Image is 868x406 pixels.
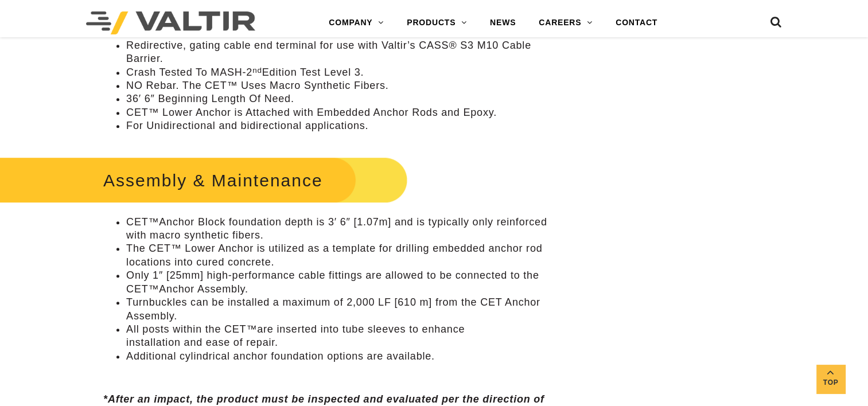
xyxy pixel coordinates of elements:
[604,11,669,34] a: CONTACT
[527,11,604,34] a: CAREERS
[317,11,395,34] a: COMPANY
[126,323,548,350] li: All posts within the CET™are inserted into tube sleeves to enhance installation and ease of repair.
[86,11,255,34] img: Valtir
[816,365,845,393] a: Top
[126,216,548,243] li: CET™Anchor Block foundation depth is 3′ 6″ [1.07m] and is typically only reinforced with macro sy...
[478,11,527,34] a: NEWS
[395,11,478,34] a: PRODUCTS
[126,39,548,66] li: Redirective, gating cable end terminal for use with Valtir’s CASS® S3 M10 Cable Barrier.
[126,79,548,92] li: NO Rebar. The CET™ Uses Macro Synthetic Fibers.
[126,296,548,323] li: Turnbuckles can be installed a maximum of 2,000 LF [610 m] from the CET Anchor Assembly.
[126,269,548,296] li: Only 1″ [25mm] high-performance cable fittings are allowed to be connected to the CET™Anchor Asse...
[126,119,548,132] li: For Unidirectional and bidirectional applications.
[126,66,548,79] li: Crash Tested To MASH-2 Edition Test Level 3.
[126,106,548,119] li: CET™ Lower Anchor is Attached with Embedded Anchor Rods and Epoxy.
[816,376,845,389] span: Top
[126,350,548,363] li: Additional cylindrical anchor foundation options are available.
[252,66,262,75] sup: nd
[126,92,548,106] li: 36′ 6″ Beginning Length Of Need.
[126,242,548,269] li: The CET™ Lower Anchor is utilized as a template for drilling embedded anchor rod locations into c...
